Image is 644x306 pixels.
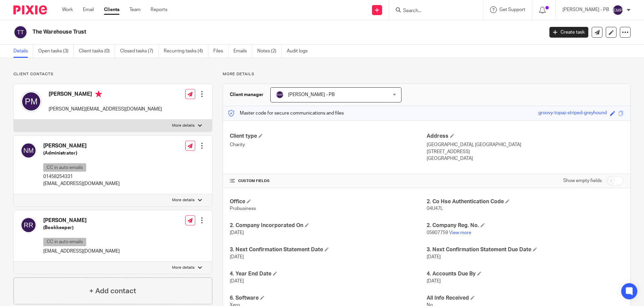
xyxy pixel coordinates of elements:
img: svg%3E [20,91,42,112]
div: groovy-topaz-striped-greyhound [538,110,607,117]
img: Pixie [13,5,47,14]
p: [EMAIL_ADDRESS][DOMAIN_NAME] [43,180,120,187]
img: svg%3E [612,5,623,15]
span: [PERSON_NAME] - PB [288,92,335,97]
h4: All Info Received [427,295,624,302]
a: Details [13,45,33,58]
a: Work [62,6,73,13]
span: [DATE] [230,255,244,259]
h4: 6. Software [230,295,427,302]
h5: (Administrator) [43,150,120,157]
a: Email [83,6,94,13]
img: svg%3E [20,217,37,233]
img: svg%3E [20,142,37,159]
span: [DATE] [230,279,244,283]
a: Team [129,6,141,13]
h4: 4. Accounts Due By [427,270,624,277]
input: Search [402,8,463,14]
p: [EMAIL_ADDRESS][DOMAIN_NAME] [43,248,120,255]
h4: + Add contact [89,286,136,296]
h4: 3. Next Confirmation Statement Due Date [427,246,624,253]
h3: Client manager [230,91,264,98]
a: View more [449,230,471,235]
h4: [PERSON_NAME] [49,91,162,99]
p: CC in auto emails [43,238,86,246]
h4: Office [230,198,427,205]
i: Primary [95,91,102,97]
a: Audit logs [287,45,313,58]
h4: CUSTOM FIELDS [230,178,427,184]
p: [PERSON_NAME][EMAIL_ADDRESS][DOMAIN_NAME] [49,106,162,113]
p: Master code for secure communications and files [228,110,344,117]
h4: 2. Company Reg. No. [427,222,624,229]
a: Clients [104,6,119,13]
span: [DATE] [230,230,244,235]
p: Charity [230,141,427,148]
h2: The Warehouse Trust [33,29,438,36]
h4: 2. Co Hse Authentication Code [427,198,624,205]
h5: (Bookkeeper) [43,224,120,231]
span: 04U47L [427,206,443,211]
p: More details [172,265,195,270]
img: svg%3E [276,91,284,99]
p: More details [172,123,195,128]
h4: Client type [230,133,427,140]
a: Client tasks (0) [79,45,115,58]
a: Files [213,45,228,58]
a: Open tasks (3) [38,45,74,58]
img: svg%3E [13,25,28,39]
h4: 2. Company Incorporated On [230,222,427,229]
p: [PERSON_NAME] - PB [562,6,609,13]
p: CC in auto emails [43,163,86,172]
a: Emails [233,45,252,58]
p: [GEOGRAPHIC_DATA] [427,155,624,162]
p: Client contacts [13,72,212,77]
span: [DATE] [427,255,441,259]
span: Get Support [499,7,525,12]
h4: 4. Year End Date [230,270,427,277]
h4: [PERSON_NAME] [43,142,120,149]
h4: [PERSON_NAME] [43,217,120,224]
h4: Address [427,133,624,140]
a: Recurring tasks (4) [164,45,208,58]
a: Create task [549,27,588,38]
span: 05807759 [427,230,448,235]
a: Notes (2) [257,45,282,58]
h4: 3. Next Confirmation Statement Date [230,246,427,253]
p: [STREET_ADDRESS] [427,148,624,155]
a: Closed tasks (7) [120,45,159,58]
label: Show empty fields [563,177,602,184]
span: [DATE] [427,279,441,283]
p: More details [172,198,195,203]
p: More details [223,72,631,77]
a: Reports [151,6,167,13]
span: Probusiness [230,206,256,211]
p: [GEOGRAPHIC_DATA], [GEOGRAPHIC_DATA] [427,141,624,148]
p: 01458254331 [43,173,120,180]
